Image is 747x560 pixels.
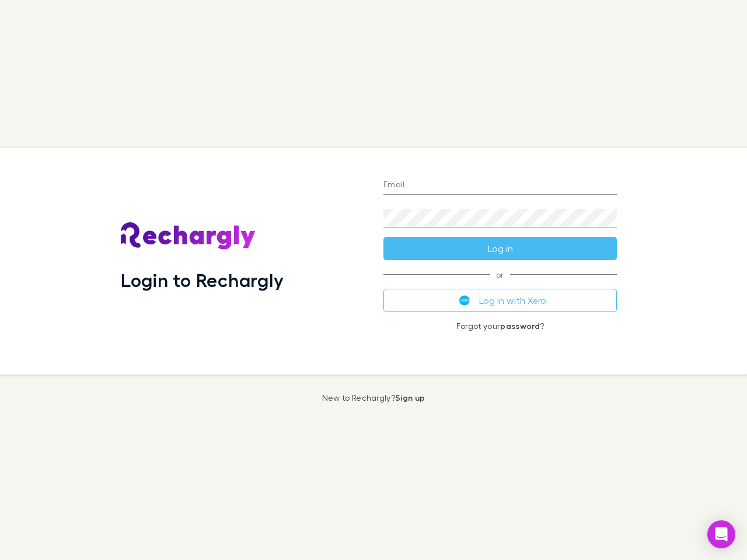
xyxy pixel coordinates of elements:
div: Open Intercom Messenger [707,520,735,548]
h1: Login to Rechargly [121,269,284,291]
a: password [500,321,540,331]
button: Log in with Xero [383,289,617,312]
p: New to Rechargly? [322,393,425,402]
img: Rechargly's Logo [121,222,256,250]
img: Xero's logo [459,295,470,306]
button: Log in [383,237,617,260]
p: Forgot your ? [383,321,617,331]
a: Sign up [395,393,425,402]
